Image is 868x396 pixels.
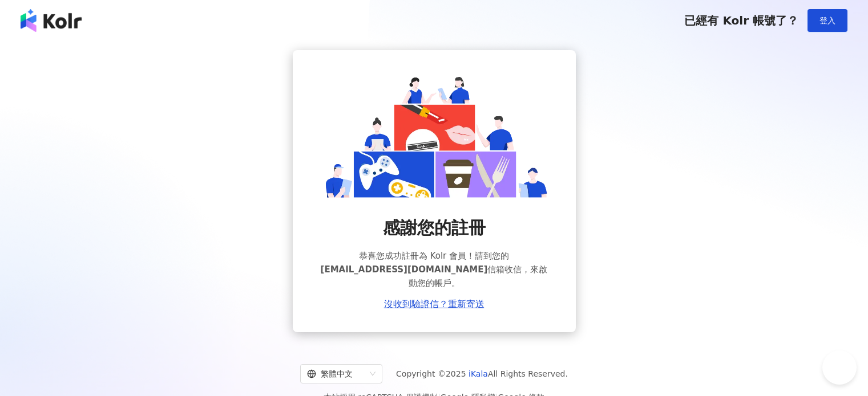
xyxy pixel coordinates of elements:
a: 沒收到驗證信？重新寄送 [384,299,485,309]
img: register success [320,73,548,198]
span: 登入 [819,16,835,25]
button: 登入 [808,9,847,32]
img: logo [21,9,82,32]
a: iKala [469,369,488,378]
span: 已經有 Kolr 帳號了？ [684,14,798,27]
span: [EMAIL_ADDRESS][DOMAIN_NAME] [321,264,488,275]
span: 感謝您的註冊 [383,216,486,240]
span: Copyright © 2025 All Rights Reserved. [396,367,568,381]
div: 繁體中文 [307,365,365,383]
span: 恭喜您成功註冊為 Kolr 會員！請到您的 信箱收信，來啟動您的帳戶。 [320,249,548,290]
iframe: Help Scout Beacon - Open [822,350,857,385]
